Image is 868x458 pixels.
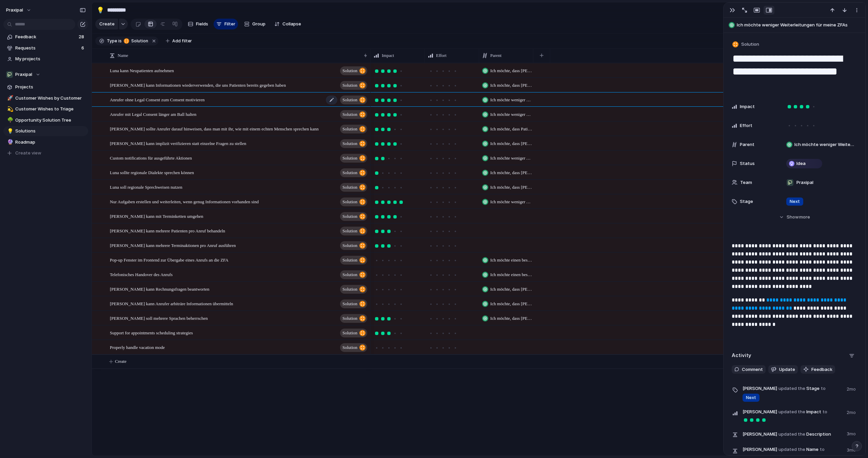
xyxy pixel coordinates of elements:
[110,125,319,132] span: [PERSON_NAME] sollte Anrufer darauf hinweisen, dass man mit ihr, wie mit einem echten Menschen sp...
[122,37,150,45] button: Solution
[342,124,357,134] span: Solution
[340,139,367,148] button: Solution
[110,96,204,103] span: Anrufer ohne Legal Consent zum Consent motivieren
[3,104,88,114] a: 💫Customer Wishes to Triage
[118,38,122,44] span: is
[7,116,12,124] div: 🌳
[6,95,13,102] button: 🚀
[110,110,196,118] span: Anrufer mit Legal Consent länger am Ball halten
[746,394,756,401] span: Next
[110,168,194,176] span: Luna sollte regionale Dialekte sprechen können
[6,7,23,14] span: praxipal
[342,197,357,207] span: Solution
[340,329,367,337] button: Solution
[107,38,117,44] span: Type
[15,45,79,51] span: Requests
[490,184,533,191] span: Ich möchte, dass [PERSON_NAME] sich an die Anrufer anpasst
[97,5,104,15] div: 💡
[7,94,12,102] div: 🚀
[110,285,210,293] span: [PERSON_NAME] kann Rechnungsfragen beantworten
[342,110,357,119] span: Solution
[768,365,798,374] button: Update
[490,111,533,118] span: Ich möchte weniger Weiterleitungen für meine ZFAs
[110,212,203,220] span: [PERSON_NAME] kann mit Terminketten umgehen
[3,43,88,53] a: Requests6
[6,128,13,134] button: 💡
[3,69,88,80] button: Praxipal
[15,117,86,124] span: Opportunity Solution Tree
[342,139,357,148] span: Solution
[110,197,259,205] span: Nur Aufgaben erstellen und weiterleiten, wenn genug Informationen vorhanden sind
[796,160,806,167] span: Idea
[81,45,85,51] span: 6
[15,84,86,90] span: Projects
[743,384,843,402] span: Stage
[110,139,246,147] span: [PERSON_NAME] kann implizit verifizieren statt einzelne Fragen zu stellen
[110,299,233,307] span: [PERSON_NAME] kann Anrufer arbiträre Informationen übermitteln
[15,150,41,157] span: Create view
[214,19,238,29] button: Filter
[3,115,88,125] a: 🌳Opportunity Solution Tree
[490,82,533,89] span: Ich möchte, dass [PERSON_NAME] schneller zur Lösung des Anliegen kommt
[15,106,86,112] span: Customer Wishes to Triage
[743,446,777,453] span: [PERSON_NAME]
[7,127,12,135] div: 💡
[490,97,533,103] span: Ich möchte weniger Weiterleitungen für meine ZFAs
[342,314,357,323] span: Solution
[490,315,533,322] span: Ich möchte, dass [PERSON_NAME] auch Anrufer mit anderen Sprachen behandeln kann
[3,137,88,147] a: 🔮Roadmap
[742,366,763,373] span: Comment
[490,126,533,132] span: Ich möchte, dass Patienten das Gefühl bekommen mit einem echten Menschen zu sprechen
[342,168,357,178] span: Solution
[847,445,857,454] span: 3mo
[436,52,447,59] span: Effort
[3,148,88,158] button: Create view
[342,343,357,352] span: Solution
[340,212,367,221] button: Solution
[110,314,208,322] span: [PERSON_NAME] soll mehrere Sprachen beherrschen
[340,110,367,119] button: Solution
[340,314,367,323] button: Solution
[15,128,86,134] span: Solutions
[490,257,533,264] span: Ich möchte einen besseren Handover zwischen Luna & ZFA
[110,241,236,249] span: [PERSON_NAME] kann mehrere Terminaktionen pro Anruf ausführen
[342,226,357,236] span: Solution
[342,183,357,192] span: Solution
[15,139,86,146] span: Roadmap
[340,299,367,308] button: Solution
[743,408,843,424] span: Impact
[740,122,752,129] span: Effort
[743,429,843,439] span: Description
[15,56,86,62] span: My projects
[823,409,827,415] span: to
[15,95,86,102] span: Customer Wishes by Customer
[743,409,777,415] span: [PERSON_NAME]
[252,21,265,27] span: Group
[490,286,533,293] span: Ich möchte, dass [PERSON_NAME] mehr Anliegen für meine Patienten lösen kann
[490,169,533,176] span: Ich möchte, dass [PERSON_NAME] sich an die Anrufer anpasst
[110,227,225,234] span: [PERSON_NAME] kann mehrere Patienten pro Anruf behandeln
[340,96,367,104] button: Solution
[6,139,13,146] button: 🔮
[3,82,88,92] a: Projects
[129,38,148,44] span: Solution
[340,256,367,265] button: Solution
[3,126,88,136] a: 💡Solutions
[340,125,367,133] button: Solution
[787,214,799,221] span: Show
[7,138,12,146] div: 🔮
[779,366,795,373] span: Update
[342,212,357,221] span: Solution
[727,20,862,30] button: Ich möchte weniger Weiterleitungen für meine ZFAs
[99,21,115,27] span: Create
[778,446,805,453] span: updated the
[490,199,533,205] span: Ich möchte weniger Aufgaben für meine ZFAs
[342,285,357,294] span: Solution
[185,19,211,29] button: Fields
[490,67,533,74] span: Ich möchte, dass [PERSON_NAME] mehr Anliegen für meine Patienten lösen kann
[172,38,192,44] span: Add filter
[801,365,835,374] button: Feedback
[740,198,753,205] span: Stage
[794,141,854,148] span: Ich möchte weniger Weiterleitungen für meine ZFAs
